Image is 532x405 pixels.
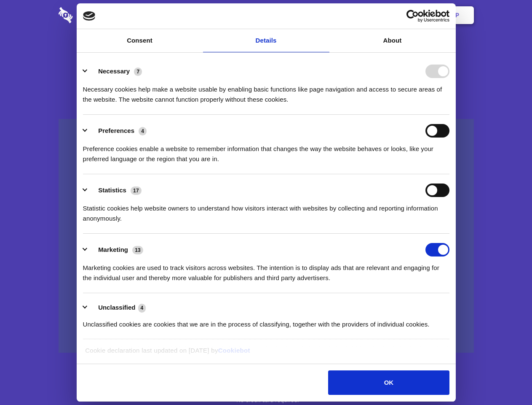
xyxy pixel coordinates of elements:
label: Statistics [98,186,126,194]
div: Statistic cookies help website owners to understand how visitors interact with websites by collec... [83,197,449,224]
h4: Auto-redaction of sensitive data, encrypted data sharing and self-destructing private chats. Shar... [59,77,474,105]
div: Necessary cookies help make a website usable by enabling basic functions like page navigation and... [83,78,449,105]
span: 4 [138,304,146,312]
img: logo-wordmark-white-trans-d4663122ce5f474addd5e946df7df03e33cb6a1c49d2221995e7729f52c070b2.svg [59,7,131,23]
button: Marketing (13) [83,243,149,256]
a: Consent [77,29,203,52]
button: Unclassified (4) [83,302,151,313]
span: 7 [134,67,142,76]
button: Preferences (4) [83,124,152,138]
div: Unclassified cookies are cookies that we are in the process of classifying, together with the pro... [83,313,449,329]
a: Details [203,29,329,52]
a: Wistia video thumbnail [59,119,474,353]
label: Preferences [98,127,134,134]
a: About [329,29,456,52]
span: 17 [131,186,142,195]
button: OK [328,370,449,395]
a: Pricing [247,2,284,28]
span: 4 [139,127,147,135]
a: Usercentrics Cookiebot - opens in a new window [376,10,449,22]
img: logo [83,11,96,21]
h1: Eliminate Slack Data Loss. [59,38,474,68]
button: Statistics (17) [83,184,147,197]
span: 13 [132,246,143,254]
a: Cookiebot [218,347,250,354]
label: Necessary [98,67,130,75]
div: Cookie declaration last updated on [DATE] by [79,346,453,362]
button: Necessary (7) [83,65,147,78]
div: Marketing cookies are used to track visitors across websites. The intention is to display ads tha... [83,256,449,283]
div: Preference cookies enable a website to remember information that changes the way the website beha... [83,138,449,164]
a: Login [382,2,419,28]
iframe: Drift Widget Chat Controller [490,363,522,395]
label: Marketing [98,246,128,253]
a: Contact [342,2,380,28]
